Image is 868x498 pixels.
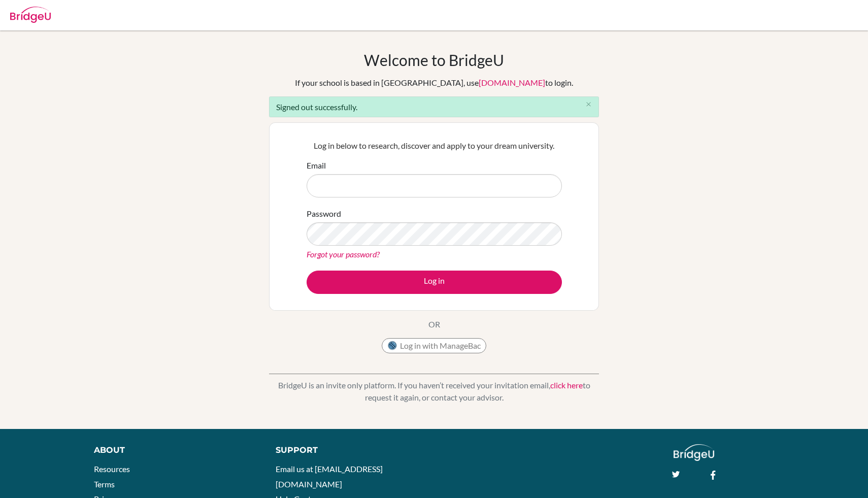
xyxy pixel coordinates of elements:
[364,51,504,69] h1: Welcome to BridgeU
[276,464,383,489] a: Email us at [EMAIL_ADDRESS][DOMAIN_NAME]
[307,159,326,172] label: Email
[307,271,562,294] button: Log in
[585,101,592,108] i: close
[94,479,115,489] a: Terms
[479,78,545,87] a: [DOMAIN_NAME]
[674,444,715,461] img: logo_white@2x-f4f0deed5e89b7ecb1c2cc34c3e3d731f90f0f143d5ea2071677605dd97b5244.png
[295,77,573,89] div: If your school is based in [GEOGRAPHIC_DATA], use to login.
[307,249,380,259] a: Forgot your password?
[94,444,253,456] div: About
[269,96,599,117] div: Signed out successfully.
[428,318,440,330] p: OR
[578,97,598,112] button: Close
[94,464,130,474] a: Resources
[550,380,583,390] a: click here
[276,444,423,456] div: Support
[382,338,486,353] button: Log in with ManageBac
[307,140,562,152] p: Log in below to research, discover and apply to your dream university.
[269,379,599,404] p: BridgeU is an invite only platform. If you haven’t received your invitation email, to request it ...
[10,7,51,23] img: Bridge-U
[307,208,341,220] label: Password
